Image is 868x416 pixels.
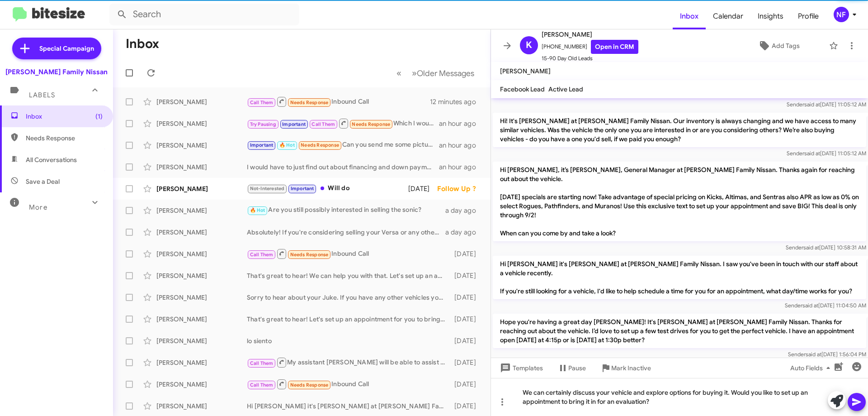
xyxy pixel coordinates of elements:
div: 12 minutes ago [430,97,483,106]
div: [PERSON_NAME] [156,358,247,367]
span: More [29,203,47,211]
span: Sender [DATE] 1:56:04 PM [788,351,866,358]
span: Inbox [673,3,706,29]
span: Sender [DATE] 11:05:12 AM [787,150,866,157]
div: Absolutely! If you're considering selling your Versa or any other vehicle, let's discuss how we c... [247,228,445,237]
div: [DATE] [450,249,483,258]
div: an hour ago [439,119,483,128]
div: [DATE] [450,293,483,302]
span: said at [804,101,820,108]
div: Can you send me some pictures [247,140,439,150]
span: Special Campaign [39,44,94,53]
div: [DATE] [408,184,437,193]
span: Older Messages [417,68,474,78]
h1: Inbox [126,37,159,51]
span: Pause [568,360,586,376]
div: [PERSON_NAME] [156,271,247,280]
a: Profile [791,3,826,29]
a: Open in CRM [591,40,638,54]
span: Not-Interested [250,186,285,191]
div: an hour ago [439,141,483,150]
div: I would have to just find out about financing and down payment possibly trade in what I have even... [247,163,439,172]
span: Labels [29,91,55,99]
div: Which I would like to trade in [247,118,439,129]
button: Previous [391,64,407,82]
a: Calendar [706,3,750,29]
span: K [526,38,532,53]
span: All Conversations [26,155,77,164]
span: Sender [DATE] 10:58:31 AM [786,244,866,251]
button: Add Tags [732,38,825,54]
a: Special Campaign [12,38,101,59]
span: Active Lead [548,85,583,93]
span: said at [803,244,819,251]
span: Auto Fields [790,360,834,376]
div: [PERSON_NAME] [156,380,247,389]
div: [PERSON_NAME] [156,184,247,193]
div: [DATE] [450,315,483,324]
span: Needs Response [26,134,103,143]
div: My assistant [PERSON_NAME] will be able to assist you. [247,357,450,368]
span: [PERSON_NAME] [542,29,638,40]
div: [PERSON_NAME] [156,206,247,215]
div: [PERSON_NAME] [156,119,247,128]
span: Call Them [250,100,274,105]
span: said at [802,302,818,309]
div: [PERSON_NAME] [156,336,247,345]
nav: Page navigation example [392,64,480,82]
div: That's great to hear! Let's set up an appointment for you to bring in your Rogue. What day works ... [247,315,450,324]
p: Hi [PERSON_NAME] it's [PERSON_NAME] at [PERSON_NAME] Family Nissan. I saw you've been in touch wi... [493,256,866,299]
p: Hi [PERSON_NAME], it’s [PERSON_NAME], General Manager at [PERSON_NAME] Family Nissan. Thanks agai... [493,162,866,241]
span: [PERSON_NAME] [500,67,551,75]
div: [PERSON_NAME] Family Nissan [5,67,108,77]
span: Important [250,142,274,148]
div: [PERSON_NAME] [156,163,247,172]
button: Mark Inactive [593,360,658,376]
div: NF [834,7,849,22]
span: Important [282,121,306,127]
span: Sender [DATE] 11:05:12 AM [787,101,866,108]
div: Inbound Call [247,248,450,259]
div: [PERSON_NAME] [156,293,247,302]
span: Needs Response [290,100,329,105]
div: Will do [247,183,408,194]
div: Sorry to hear about your Juke. If you have any other vehicles you're considering selling, we'd lo... [247,293,450,302]
a: Insights [750,3,791,29]
div: a day ago [445,228,483,237]
span: Needs Response [290,382,329,388]
div: Follow Up ? [437,184,483,193]
span: Call Them [250,360,274,366]
button: Pause [550,360,593,376]
div: [PERSON_NAME] [156,402,247,411]
div: lo siento [247,336,450,345]
span: 🔥 Hot [250,207,265,213]
span: Templates [498,360,543,376]
span: Sender [DATE] 11:04:50 AM [785,302,866,309]
span: said at [806,351,821,358]
button: Auto Fields [783,360,841,376]
span: (1) [95,112,103,121]
span: Inbox [26,112,103,121]
span: 15-90 Day Old Leads [542,54,638,63]
span: Facebook Lead [500,85,545,93]
div: Are you still possibly interested in selling the sonic? [247,205,445,215]
div: [DATE] [450,402,483,411]
div: [DATE] [450,336,483,345]
div: Inbound Call [247,378,450,390]
div: [DATE] [450,358,483,367]
button: Templates [491,360,550,376]
span: » [412,67,417,79]
div: [PERSON_NAME] [156,228,247,237]
div: Inbound Call [247,96,430,107]
span: Save a Deal [26,177,60,186]
span: Try Pausing [250,121,276,127]
div: That's great to hear! We can help you with that. Let's set up an appointment to discuss your car ... [247,271,450,280]
div: [PERSON_NAME] [156,315,247,324]
p: Hope you're having a great day [PERSON_NAME]! It's [PERSON_NAME] at [PERSON_NAME] Family Nissan. ... [493,314,866,348]
span: Important [291,186,314,191]
span: Needs Response [301,142,339,148]
button: NF [826,7,858,22]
